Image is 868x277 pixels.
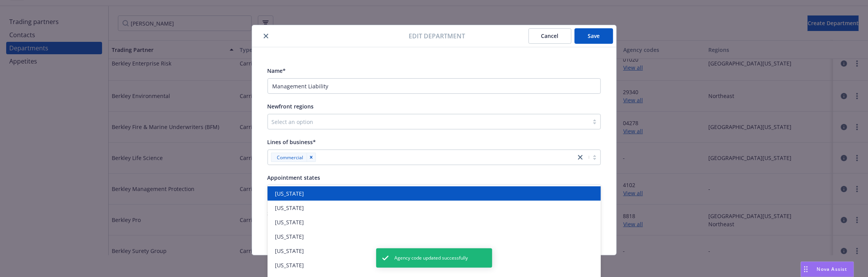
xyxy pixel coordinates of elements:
span: Lines of business* [268,138,316,146]
span: Nova Assist [817,266,848,272]
div: Remove [object Object] [307,153,316,162]
span: [US_STATE] [275,247,304,255]
button: Cancel [529,28,571,44]
span: Agency code updated successfully [395,255,468,262]
a: close [576,153,585,162]
span: Edit department [409,31,466,41]
span: Name* [268,67,286,74]
span: Cancel [541,32,559,40]
span: Appointment states [268,174,321,181]
span: [US_STATE] [275,232,304,241]
span: [US_STATE] [275,204,304,212]
span: [US_STATE] [275,189,304,198]
span: Commercial [277,153,304,162]
span: Newfront regions [268,103,314,110]
button: close [261,31,271,41]
span: [US_STATE] [275,261,304,269]
button: Nova Assist [801,262,854,277]
span: [US_STATE] [275,218,304,226]
span: Save [588,32,600,40]
span: Commercial [274,153,304,162]
button: Save [575,28,613,44]
div: Drag to move [801,262,811,277]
